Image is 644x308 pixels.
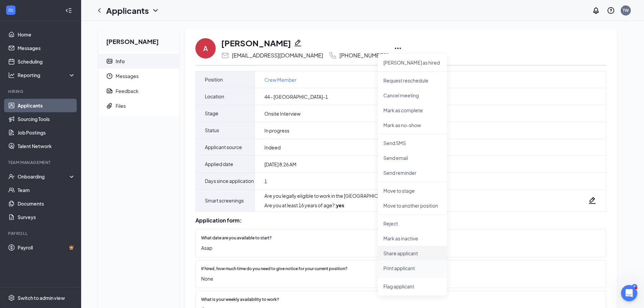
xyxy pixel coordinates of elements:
[106,58,113,65] svg: ContactCard
[18,41,75,55] a: Messages
[221,37,291,49] h1: [PERSON_NAME]
[18,173,70,180] div: Onboarding
[383,107,442,114] p: Mark as complete
[8,173,15,180] svg: UserCheck
[205,156,233,172] span: Applied date
[221,51,229,60] svg: Email
[383,283,442,290] span: Flag applicant
[205,192,244,209] span: Smart screenings
[339,52,388,59] div: [PHONE_NUMBER]
[201,275,594,282] span: None
[201,266,348,272] span: If hired, how much time do you need to give notice for your current position?
[205,105,218,122] span: Stage
[8,160,74,165] div: Team Management
[95,6,103,15] svg: ChevronLeft
[65,7,72,14] svg: Collapse
[116,58,125,65] div: Info
[264,202,405,209] div: Are you at least 16 years of age? :
[18,72,76,78] div: Reporting
[98,54,179,69] a: ContactCardInfo
[98,84,179,98] a: ReportFeedback
[383,77,442,84] p: Request reschedule
[205,88,224,105] span: Location
[394,44,402,52] svg: Ellipses
[336,202,344,208] strong: yes
[98,98,179,113] a: PaperclipFiles
[116,88,139,94] div: Feedback
[201,297,279,303] span: What is your weekly availability to work?
[18,99,75,112] a: Applicants
[18,183,75,197] a: Team
[383,140,442,146] p: Send SMS
[203,44,208,53] div: A
[106,102,113,109] svg: Paperclip
[106,73,113,79] svg: Clock
[201,244,594,252] span: Asap
[18,210,75,224] a: Surveys
[264,192,405,199] div: Are you legally eligible to work in the [GEOGRAPHIC_DATA]? :
[98,29,179,51] h2: [PERSON_NAME]
[264,93,328,100] span: 44 - [GEOGRAPHIC_DATA]-1
[588,196,596,205] svg: Pencil
[621,285,637,301] iframe: Intercom live chat
[201,235,272,241] span: What date are you available to start?
[8,294,15,301] svg: Settings
[205,173,254,189] span: Days since application
[383,250,442,257] p: Share applicant
[264,76,296,84] a: Crew Member
[116,69,174,84] span: Messages
[18,126,75,139] a: Job Postings
[383,187,442,194] p: Move to stage
[195,217,606,224] div: Application form:
[18,197,75,210] a: Documents
[383,59,442,66] p: [PERSON_NAME] as hired
[383,202,442,209] p: Move to another position
[8,72,15,78] svg: Analysis
[18,139,75,153] a: Talent Network
[592,6,600,15] svg: Notifications
[8,231,74,236] div: Payroll
[264,110,301,117] span: Onsite Interview
[205,71,223,88] span: Position
[8,89,74,94] div: Hiring
[383,220,442,227] p: Reject
[18,241,75,254] a: PayrollCrown
[632,284,637,290] div: 8
[264,144,281,151] span: Indeed
[18,112,75,126] a: Sourcing Tools
[106,88,113,94] svg: Report
[383,92,442,99] p: Cancel meeting
[264,127,289,134] span: In progress
[18,294,65,301] div: Switch to admin view
[106,5,149,16] h1: Applicants
[607,6,615,15] svg: QuestionInfo
[294,39,302,47] svg: Pencil
[264,178,267,185] span: 1
[232,52,323,59] div: [EMAIL_ADDRESS][DOMAIN_NAME]
[98,69,179,84] a: ClockMessages
[205,139,242,156] span: Applicant source
[383,155,442,161] p: Send email
[383,265,442,271] p: Print applicant
[329,51,337,60] svg: Phone
[383,235,442,242] p: Mark as inactive
[623,7,629,13] div: TW
[7,7,14,14] svg: WorkstreamLogo
[151,6,160,15] svg: ChevronDown
[383,122,442,128] p: Mark as no-show
[205,122,219,139] span: Status
[116,102,126,109] div: Files
[264,161,296,168] span: [DATE] 8:26 AM
[383,169,442,176] p: Send reminder
[18,55,75,68] a: Scheduling
[18,28,75,41] a: Home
